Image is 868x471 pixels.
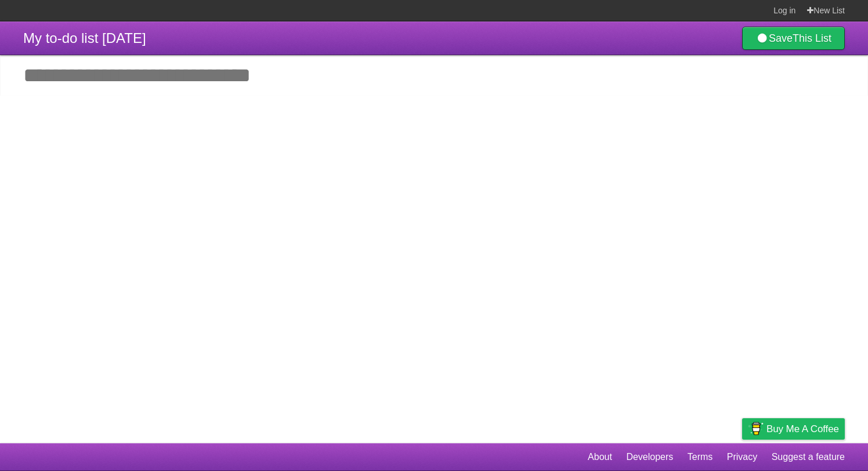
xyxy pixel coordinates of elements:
span: Buy me a coffee [766,419,839,439]
a: Suggest a feature [772,446,845,468]
a: Developers [626,446,673,468]
b: This List [793,32,831,44]
span: My to-do list [DATE] [23,30,146,46]
a: Terms [688,446,713,468]
a: SaveThis List [742,27,845,50]
a: Privacy [727,446,757,468]
img: Buy me a coffee [748,419,764,439]
a: About [588,446,612,468]
a: Buy me a coffee [742,418,845,440]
